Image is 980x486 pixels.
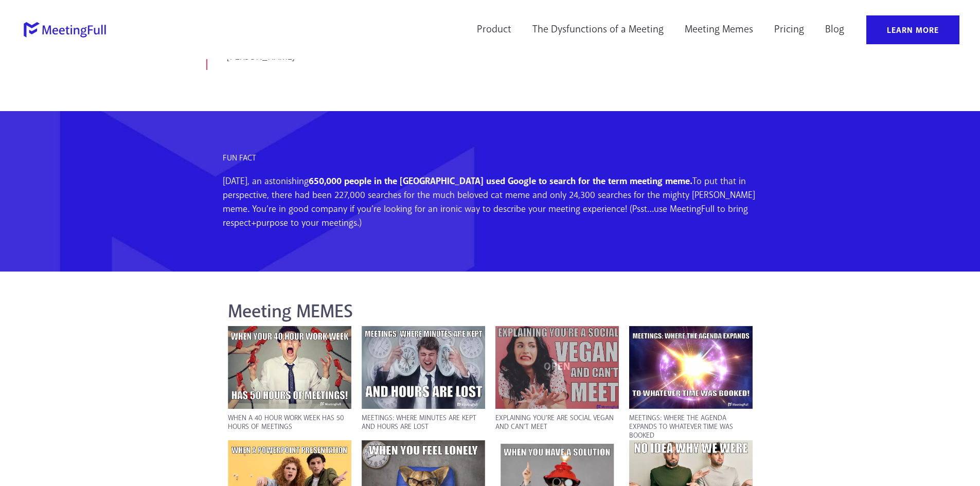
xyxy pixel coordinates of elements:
[470,15,518,44] a: Product
[223,175,755,229] mark: [DATE], an astonishing To put that in perspective, there had been 227,000 searches for the much b...
[526,15,670,44] a: The Dysfunctions of a Meeting
[228,414,351,431] p: When a 40 hour work week has 50 hours of meetings
[629,326,753,409] a: agenda expands to time booked
[629,414,753,440] p: Meetings: Where the agenda expands to whatever time was booked
[228,326,351,409] a: meeting meme
[501,362,614,372] p: OPEN
[362,326,485,409] a: minutes kept hours lost
[678,15,760,44] a: Meeting Memes
[362,414,485,431] p: Meetings: Where minutes are kept and hours are lost
[768,15,811,44] a: Pricing
[818,15,851,44] a: Blog
[309,175,692,188] strong: 650,000 people in the [GEOGRAPHIC_DATA] used Google to search for the term meeting meme.
[866,15,959,44] a: Learn More
[495,326,619,409] a: social veganOPEN
[228,299,353,325] ss-text: Meeting MEMES
[223,152,758,165] p: FUN FACT
[495,414,619,431] p: Explaining you're are social vegan and can't meet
